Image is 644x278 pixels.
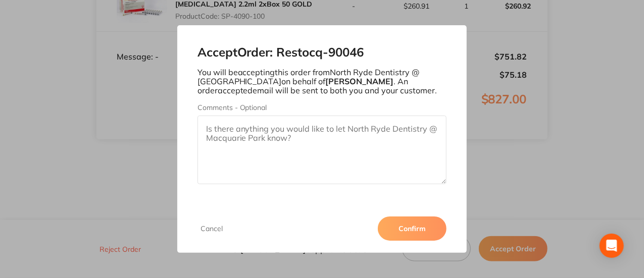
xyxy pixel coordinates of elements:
[600,234,624,258] div: Open Intercom Messenger
[197,224,226,233] button: Cancel
[197,68,447,95] p: You will be accepting this order from North Ryde Dentistry @ [GEOGRAPHIC_DATA] on behalf of . An ...
[197,45,447,60] h2: Accept Order: Restocq- 90046
[378,216,447,241] button: Confirm
[326,76,394,86] b: [PERSON_NAME]
[197,103,447,112] label: Comments - Optional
